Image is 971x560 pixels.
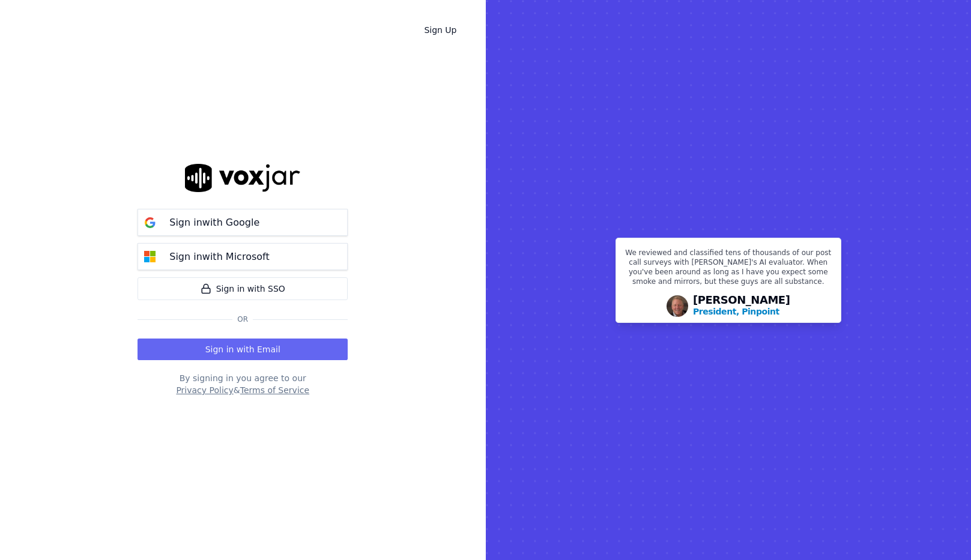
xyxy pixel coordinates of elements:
img: Avatar [667,295,688,317]
button: Sign inwith Microsoft [138,243,348,270]
p: President, Pinpoint [693,306,779,318]
p: We reviewed and classified tens of thousands of our post call surveys with [PERSON_NAME]'s AI eva... [623,248,833,291]
img: logo [185,164,300,192]
div: [PERSON_NAME] [693,295,790,318]
button: Privacy Policy [176,384,233,396]
p: Sign in with Microsoft [169,250,269,264]
a: Sign Up [414,19,466,41]
a: Sign in with SSO [138,277,348,300]
img: microsoft Sign in button [138,245,162,269]
div: By signing in you agree to our & [138,372,348,396]
button: Terms of Service [240,384,309,396]
img: google Sign in button [138,211,162,235]
span: Or [232,315,253,324]
button: Sign in with Email [138,339,348,360]
p: Sign in with Google [169,215,259,230]
button: Sign inwith Google [138,209,348,236]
